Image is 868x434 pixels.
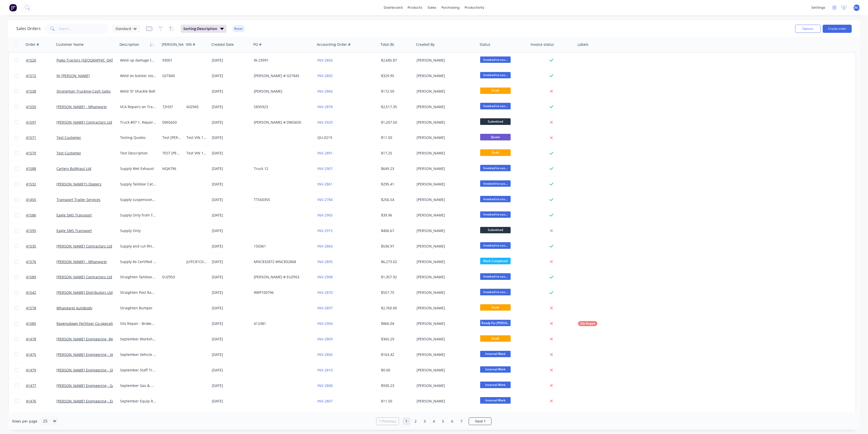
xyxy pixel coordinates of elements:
[120,104,156,109] div: VCA Repairs on Trailer Repair Cracks as per VTNZ sheet
[480,289,511,295] span: Invoiced to cus...
[120,89,156,94] div: Weld 'D' Shackle Bolt
[417,290,473,295] div: [PERSON_NAME]
[26,368,36,373] span: 41479
[212,58,250,63] div: [DATE]
[120,120,156,125] div: Truck #07 1. Repair Worn and Cracked Rear Trip housings 2. Cut and remove rusted headboard 3. rem...
[425,4,439,11] div: sales
[458,417,465,425] a: Page 7
[56,58,116,63] a: Piako Tractors [GEOGRAPHIC_DATA]
[56,151,81,155] a: Test Customer
[430,417,438,425] a: Page 4
[26,316,56,331] a: 41585
[417,368,473,373] div: [PERSON_NAME]
[317,290,333,295] a: INV-2870
[26,239,56,254] a: 41535
[56,352,130,357] a: [PERSON_NAME] Engineering - Vehicle R M
[26,399,36,404] span: 41476
[317,399,333,403] a: INV-2807
[317,89,333,94] a: INV-2866
[56,73,90,78] a: NJ [PERSON_NAME]
[56,244,112,249] a: [PERSON_NAME] Contractors Ltd
[26,182,36,187] span: 41532
[417,120,473,125] div: [PERSON_NAME]
[26,259,36,264] span: 41576
[25,42,39,47] div: Order #
[417,228,473,233] div: [PERSON_NAME]
[16,26,41,31] h1: Sales Orders
[56,135,81,140] a: Test Customer
[469,419,491,424] a: Next page
[254,120,310,125] div: [PERSON_NAME] # DWG650
[417,306,473,311] div: [PERSON_NAME]
[317,259,333,264] a: INV-2895
[186,259,207,264] div: JLFFC81C0KJ36026
[381,306,411,311] div: $2,760.00
[115,26,131,31] span: Standard
[56,259,107,264] a: [PERSON_NAME] - Whangarei
[120,213,156,218] div: Supply Only from TWL
[212,197,250,202] div: [DATE]
[374,417,494,425] ul: Pagination
[56,399,136,403] a: [PERSON_NAME] Engineering - Equipment R M
[120,337,156,342] div: September Workshop Consumables
[417,213,473,218] div: [PERSON_NAME]
[120,383,156,388] div: September Gas & Welding
[212,89,250,94] div: [DATE]
[26,197,36,202] span: 41455
[381,274,411,280] div: $1,357.92
[317,352,333,357] a: INV-2806
[381,337,411,342] div: $365.29
[26,104,36,109] span: 41550
[56,89,111,94] a: Strongman Trucking-Cash Sales
[480,180,511,187] span: Invoiced to cus...
[380,42,394,47] div: Total ($)
[26,99,56,114] a: 41550
[120,399,156,404] div: September Equip R&M
[403,417,410,425] a: Page 1 is your current page
[317,244,333,249] a: INV-2864
[186,42,195,47] div: VIN #
[317,73,333,78] a: INV-2892
[26,166,36,171] span: 41588
[531,42,554,47] div: Invoice status
[381,352,411,357] div: $163.42
[26,58,36,63] span: 41526
[823,25,852,33] button: Create order
[56,337,150,341] a: [PERSON_NAME] Engineering -Workshop Consumables
[162,274,181,280] div: EUZ953
[120,274,156,280] div: Straighten Taildoor - Rubber
[56,383,131,388] a: [PERSON_NAME] Engineering - Gas Welding
[578,42,589,47] div: Labels
[417,244,473,249] div: [PERSON_NAME]
[480,351,511,357] span: Internal Work
[26,378,56,393] a: 41477
[439,417,447,425] a: Page 5
[212,321,250,326] div: [DATE]
[56,120,112,125] a: [PERSON_NAME] Contractors Ltd
[381,368,411,373] div: $0.00
[212,399,250,404] div: [DATE]
[26,409,56,424] a: 41480
[317,228,333,233] a: INV-2915
[26,285,56,300] a: 41542
[120,259,156,264] div: Supply 8x Certified 20mm Hooks Reinstate Hydraulic Lock to New
[462,4,487,11] div: productivity
[26,331,56,347] a: 41478
[120,42,139,47] div: Description
[56,290,113,295] a: [PERSON_NAME] Distributors Ltd
[254,274,310,280] div: [PERSON_NAME] # EUZ953
[417,383,473,388] div: [PERSON_NAME]
[254,259,310,264] div: MNC832872 MNC832868
[254,73,310,78] div: [PERSON_NAME] # GST845
[212,368,250,373] div: [DATE]
[317,104,333,109] a: INV-2878
[183,26,217,31] span: Sorting: Description
[317,135,332,140] a: QU-0219
[381,89,411,94] div: $172.50
[475,419,483,424] span: Next
[317,182,333,186] a: INV-2861
[417,135,473,140] div: [PERSON_NAME]
[317,274,333,279] a: INV-2908
[480,196,511,202] span: Invoiced to cus...
[412,417,419,425] a: Page 2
